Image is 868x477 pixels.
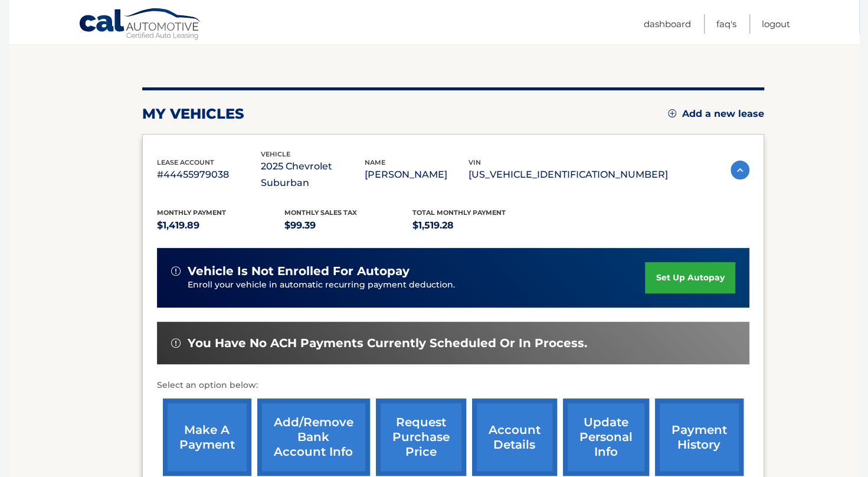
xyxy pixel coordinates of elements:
[157,158,214,166] span: lease account
[376,398,466,476] a: request purchase price
[563,398,649,476] a: update personal info
[644,14,691,34] a: Dashboard
[469,166,668,183] p: [US_VEHICLE_IDENTIFICATION_NUMBER]
[261,158,365,191] p: 2025 Chevrolet Suburban
[668,108,764,120] a: Add a new lease
[171,338,181,348] img: alert-white.svg
[261,150,290,158] span: vehicle
[142,105,244,123] h2: my vehicles
[731,161,749,179] img: accordion-active.svg
[762,14,790,34] a: Logout
[157,166,261,183] p: #44455979038
[284,208,357,217] span: Monthly sales Tax
[78,8,202,42] a: Cal Automotive
[469,158,481,166] span: vin
[668,109,676,117] img: add.svg
[716,14,736,34] a: FAQ's
[157,208,226,217] span: Monthly Payment
[188,336,587,351] span: You have no ACH payments currently scheduled or in process.
[472,398,557,476] a: account details
[412,217,541,234] p: $1,519.28
[365,166,469,183] p: [PERSON_NAME]
[645,262,735,293] a: set up autopay
[365,158,385,166] span: name
[412,208,506,217] span: Total Monthly Payment
[655,398,743,476] a: payment history
[257,398,370,476] a: Add/Remove bank account info
[284,217,412,234] p: $99.39
[157,378,749,393] p: Select an option below:
[157,217,285,234] p: $1,419.89
[171,266,181,276] img: alert-white.svg
[188,279,646,292] p: Enroll your vehicle in automatic recurring payment deduction.
[163,398,251,476] a: make a payment
[188,264,410,279] span: vehicle is not enrolled for autopay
